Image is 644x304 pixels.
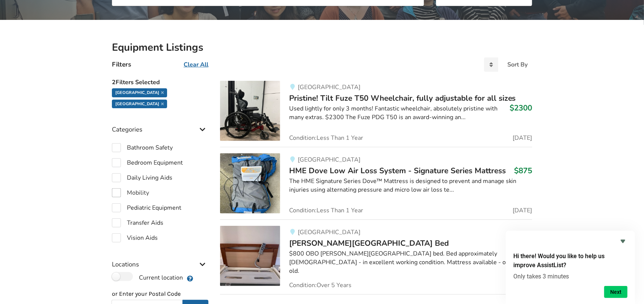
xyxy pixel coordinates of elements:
[514,166,532,175] h3: $875
[513,207,532,213] span: [DATE]
[618,237,627,246] button: Hide survey
[112,110,208,137] div: Categories
[289,165,506,176] span: HME Dove Low Air Loss System - Signature Series Mattress
[112,88,167,97] div: [GEOGRAPHIC_DATA]
[112,245,208,272] div: Locations
[112,233,158,242] label: Vision Aids
[289,135,363,141] span: Condition: Less Than 1 Year
[112,218,163,227] label: Transfer Aids
[220,81,280,141] img: mobility-pristine! tilt fuze t50 wheelchair, fully adjustable for all sizes
[220,226,280,286] img: bedroom equipment-carroll hospital bed
[298,83,360,91] span: [GEOGRAPHIC_DATA]
[112,158,183,167] label: Bedroom Equipment
[513,237,627,298] div: Hi there! Would you like to help us improve AssistList?
[513,135,532,141] span: [DATE]
[507,62,528,68] div: Sort By
[289,238,449,248] span: [PERSON_NAME][GEOGRAPHIC_DATA] Bed
[112,143,173,152] label: Bathroom Safety
[289,282,351,288] span: Condition: Over 5 Years
[112,188,149,197] label: Mobility
[220,219,532,294] a: bedroom equipment-carroll hospital bed[GEOGRAPHIC_DATA][PERSON_NAME][GEOGRAPHIC_DATA] Bed$800$800...
[289,177,532,194] div: The HME Signature Series Dove™ Mattress is designed to prevent and manage skin injuries using alt...
[220,153,280,213] img: bedroom equipment-hme dove low air loss system - signature series mattress
[298,228,360,236] span: [GEOGRAPHIC_DATA]
[112,100,167,109] div: [GEOGRAPHIC_DATA]
[112,203,181,212] label: Pediatric Equipment
[112,272,183,282] label: Current location
[112,173,172,182] label: Daily Living Aids
[220,81,532,147] a: mobility-pristine! tilt fuze t50 wheelchair, fully adjustable for all sizes [GEOGRAPHIC_DATA]Pris...
[513,273,627,280] p: Only takes 3 minutes
[289,93,516,103] span: Pristine! Tilt Fuze T50 Wheelchair, fully adjustable for all sizes
[112,75,208,88] h5: 2 Filters Selected
[289,207,363,213] span: Condition: Less Than 1 Year
[112,41,532,54] h2: Equipment Listings
[510,103,532,113] h3: $2300
[112,290,208,298] p: or Enter your Postal Code
[513,252,627,270] h2: Hi there! Would you like to help us improve AssistList?
[289,250,532,275] div: $800 OBO [PERSON_NAME][GEOGRAPHIC_DATA] bed. Bed approximately [DEMOGRAPHIC_DATA] - in excellent ...
[289,104,532,122] div: Used lightly for only 3 months! Fantastic wheelchair, absolutely pristine with many extras. $2300...
[220,147,532,219] a: bedroom equipment-hme dove low air loss system - signature series mattress[GEOGRAPHIC_DATA]HME Do...
[298,156,360,164] span: [GEOGRAPHIC_DATA]
[604,286,627,298] button: Next question
[112,60,131,69] h4: Filters
[184,60,208,69] u: Clear All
